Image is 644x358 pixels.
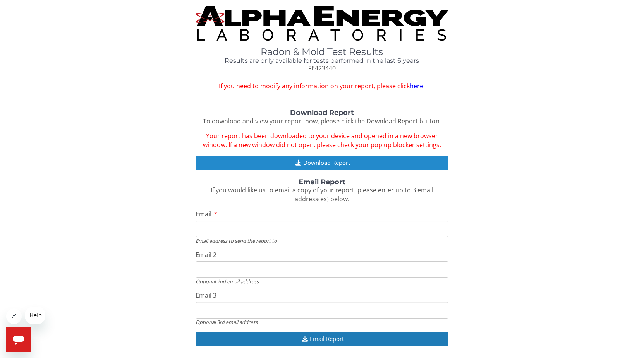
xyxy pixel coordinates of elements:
div: Optional 2nd email address [196,278,448,285]
div: Email address to send the report to [196,237,448,244]
span: If you would like us to email a copy of your report, please enter up to 3 email address(es) below. [211,186,433,203]
img: TightCrop.jpg [196,6,448,41]
strong: Email Report [299,178,345,186]
div: Optional 3rd email address [196,319,448,325]
button: Download Report [196,156,448,170]
iframe: Message from company [25,307,45,324]
strong: Download Report [290,108,354,117]
span: FE423440 [308,64,336,72]
button: Email Report [196,332,448,346]
span: To download and view your report now, please click the Download Report button. [203,117,441,125]
span: Email 3 [196,291,216,300]
span: If you need to modify any information on your report, please click [196,82,448,91]
span: Your report has been downloaded to your device and opened in a new browser window. If a new windo... [203,132,441,149]
span: Email 2 [196,250,216,259]
iframe: Close message [6,308,22,324]
a: here. [410,82,425,90]
span: Email [196,210,211,218]
iframe: Button to launch messaging window [6,327,31,352]
h1: Radon & Mold Test Results [196,47,448,57]
h4: Results are only available for tests performed in the last 6 years [196,57,448,64]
